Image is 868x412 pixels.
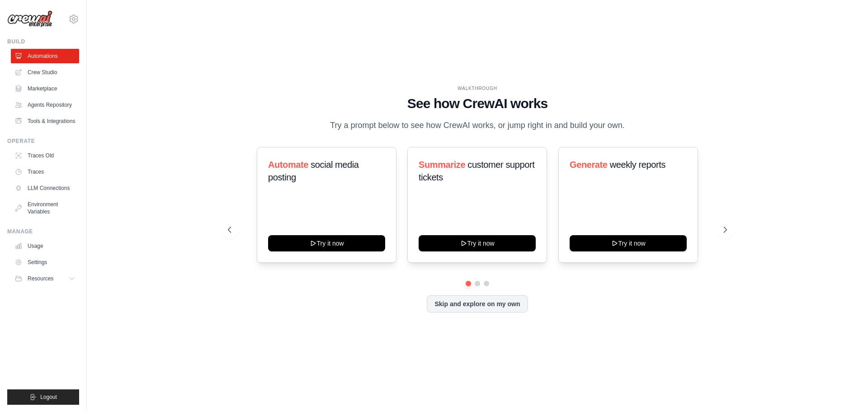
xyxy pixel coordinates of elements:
[268,160,359,182] span: social media posting
[11,271,79,286] button: Resources
[40,393,57,401] span: Logout
[228,95,727,112] h1: See how CrewAI works
[7,38,79,45] div: Build
[419,160,465,170] span: Summarize
[325,119,629,132] p: Try a prompt below to see how CrewAI works, or jump right in and build your own.
[419,235,536,251] button: Try it now
[7,10,52,28] img: Logo
[609,160,665,170] span: weekly reports
[427,295,528,313] button: Skip and explore on my own
[570,235,687,251] button: Try it now
[11,197,79,219] a: Environment Variables
[11,81,79,96] a: Marketplace
[11,239,79,253] a: Usage
[11,165,79,179] a: Traces
[11,255,79,270] a: Settings
[11,49,79,63] a: Automations
[11,148,79,163] a: Traces Old
[228,85,727,92] div: WALKTHROUGH
[28,275,53,282] span: Resources
[7,389,79,405] button: Logout
[11,98,79,112] a: Agents Repository
[268,160,308,170] span: Automate
[7,228,79,235] div: Manage
[419,160,534,182] span: customer support tickets
[7,137,79,145] div: Operate
[268,235,385,251] button: Try it now
[11,65,79,80] a: Crew Studio
[570,160,608,170] span: Generate
[11,114,79,128] a: Tools & Integrations
[11,181,79,195] a: LLM Connections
